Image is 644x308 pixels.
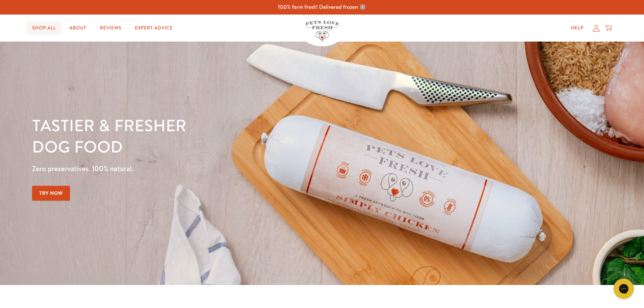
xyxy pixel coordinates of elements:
[95,21,127,35] a: Reviews
[610,276,637,301] iframe: Gorgias live chat messenger
[32,115,419,158] h1: Tastier & fresher dog food
[305,21,339,41] img: Pets Love Fresh
[32,186,70,201] a: Try Now
[32,163,419,175] p: Zero preservatives. 100% natural.
[27,21,61,35] a: Shop All
[129,21,178,35] a: Expert Advice
[566,21,589,35] a: Help
[64,21,92,35] a: About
